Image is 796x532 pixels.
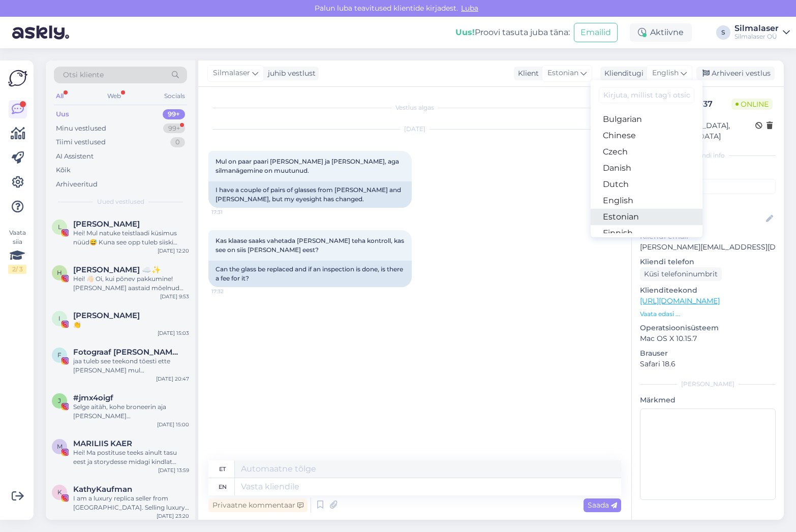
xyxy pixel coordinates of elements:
[458,4,481,13] span: Luba
[163,123,185,134] div: 99+
[640,395,776,405] p: Märkmed
[58,397,61,404] span: j
[640,323,776,333] p: Operatsioonisüsteem
[216,237,406,254] span: Kas klaase saaks vahetada [PERSON_NAME] teha kontroll, kas see on siis [PERSON_NAME] eest?
[640,213,764,225] input: Lisa nimi
[716,25,730,40] div: S
[640,285,776,296] p: Klienditeekond
[211,288,250,295] span: 17:32
[73,274,189,293] div: Hei! 👋🏻 Oi, kui põnev pakkumine! [PERSON_NAME] aastaid mõelnud [PERSON_NAME], et ühel päeval ka l...
[208,124,621,134] div: [DATE]
[696,67,775,80] div: Arhiveeri vestlus
[158,466,189,474] div: [DATE] 13:59
[640,166,776,177] p: Kliendi tag'id
[640,380,776,389] div: [PERSON_NAME]
[640,151,776,160] div: Kliendi info
[158,247,189,255] div: [DATE] 12:20
[640,257,776,267] p: Kliendi telefon
[73,229,189,247] div: Hei! Mul natuke teistlaadi küsimus nüüd😅 Kuna see opp tuleb siiski koostööna, siis kas on mingi v...
[73,439,132,448] span: MARILIIS KAER
[163,109,185,119] div: 99+
[73,348,179,357] span: Fotograaf Maigi
[734,24,790,41] a: SilmalaserSilmalaser OÜ
[640,179,776,194] input: Lisa tag
[157,512,189,520] div: [DATE] 23:20
[56,137,106,147] div: Tiimi vestlused
[547,68,578,79] span: Estonian
[208,498,308,512] div: Privaatne kommentaar
[73,402,189,421] div: Selge aitäh, kohe broneerin aja [PERSON_NAME] broneerimissüsteemis. Ja näeme varsti teie kliiniku...
[219,478,227,495] div: en
[56,123,106,134] div: Minu vestlused
[219,460,226,478] div: et
[208,103,621,112] div: Vestlus algas
[731,99,773,110] span: Online
[591,209,702,225] a: Estonian
[640,198,776,209] p: Kliendi nimi
[591,160,702,176] a: Danish
[640,267,722,281] div: Küsi telefoninumbrit
[591,225,702,241] a: Finnish
[640,333,776,344] p: Mac OS X 10.15.7
[73,448,189,466] div: Hei! Ma postituse teeks ainult tasu eest ja storydesse midagi kindlat lubada ei saa. [PERSON_NAME...
[591,111,702,128] a: Bulgarian
[56,179,98,190] div: Arhiveeritud
[73,265,161,274] span: helen ☁️✨
[56,109,69,119] div: Uus
[640,348,776,359] p: Brauser
[208,181,412,208] div: I have a couple of pairs of glasses from [PERSON_NAME] and [PERSON_NAME], ​​but my eyesight has c...
[57,351,62,359] span: F
[63,70,104,80] span: Otsi kliente
[640,309,776,319] p: Vaata edasi ...
[56,165,71,175] div: Kõik
[640,231,776,242] p: Kliendi email
[591,193,702,209] a: English
[158,329,189,337] div: [DATE] 15:03
[56,151,94,162] div: AI Assistent
[591,128,702,144] a: Chinese
[216,158,401,174] span: Mul on paar paari [PERSON_NAME] ja [PERSON_NAME], aga silmanägemine on muutunud.
[57,488,62,496] span: K
[591,144,702,160] a: Czech
[97,197,144,206] span: Uued vestlused
[58,315,60,322] span: I
[208,261,412,287] div: Can the glass be replaced and if an inspection is done, is there a fee for it?
[73,494,189,512] div: I am a luxury replica seller from [GEOGRAPHIC_DATA]. Selling luxury replicas including shoes, bag...
[599,87,694,103] input: Kirjuta, millist tag'i otsid
[160,293,189,300] div: [DATE] 9:53
[734,33,779,41] div: Silmalaser OÜ
[162,89,187,103] div: Socials
[170,137,185,147] div: 0
[213,68,250,79] span: Silmalaser
[574,23,618,42] button: Emailid
[73,220,140,229] span: Lisabet Loigu
[58,223,62,231] span: L
[105,89,123,103] div: Web
[630,23,692,42] div: Aktiivne
[8,228,26,274] div: Vaata siia
[8,69,27,88] img: Askly Logo
[73,357,189,375] div: jaa tuleb see teekond tõesti ette [PERSON_NAME] mul [PERSON_NAME] -1 noh viimati pigem aga nii mõ...
[455,27,475,37] b: Uus!
[73,320,189,329] div: 👏
[734,24,779,33] div: Silmalaser
[211,208,250,216] span: 17:31
[54,89,66,103] div: All
[600,68,644,79] div: Klienditugi
[156,375,189,383] div: [DATE] 20:47
[73,393,113,402] span: #jmx4oigf
[455,26,570,39] div: Proovi tasuta juba täna:
[652,68,679,79] span: English
[73,485,132,494] span: KathyKaufman
[57,443,63,450] span: M
[591,176,702,193] a: Dutch
[640,296,720,305] a: [URL][DOMAIN_NAME]
[640,359,776,369] p: Safari 18.6
[157,421,189,428] div: [DATE] 15:00
[588,500,617,510] span: Saada
[514,68,539,79] div: Klient
[264,68,316,79] div: juhib vestlust
[73,311,140,320] span: Inger V
[640,242,776,253] p: [PERSON_NAME][EMAIL_ADDRESS][DOMAIN_NAME]
[8,265,26,274] div: 2 / 3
